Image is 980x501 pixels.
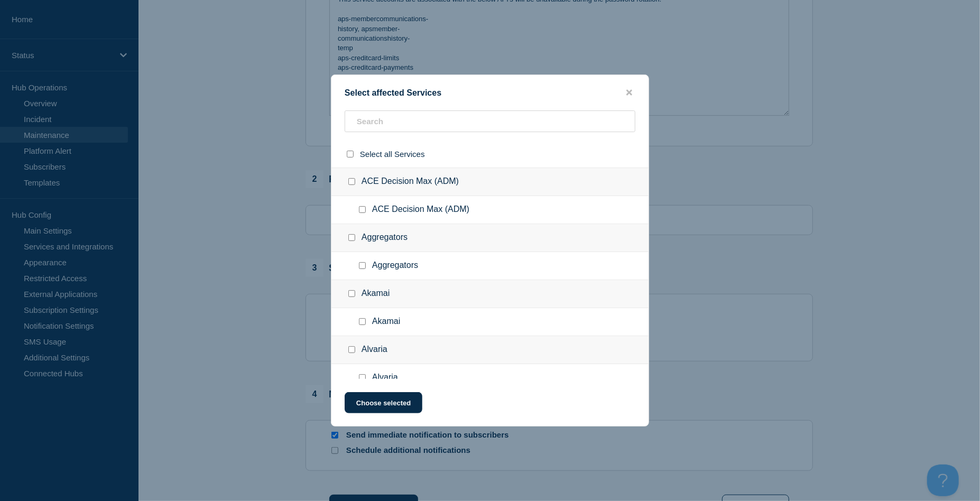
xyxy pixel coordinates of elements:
[372,261,418,271] span: Aggregators
[359,206,366,213] input: ACE Decision Max (ADM) checkbox
[331,224,649,252] div: Aggregators
[345,110,635,132] input: Search
[359,318,366,325] input: Akamai checkbox
[348,346,355,353] input: Alvaria checkbox
[359,374,366,381] input: Alvaria checkbox
[331,168,649,196] div: ACE Decision Max (ADM)
[345,392,422,413] button: Choose selected
[331,280,649,308] div: Akamai
[360,150,425,159] span: Select all Services
[359,262,366,269] input: Aggregators checkbox
[372,317,400,327] span: Akamai
[331,88,649,98] div: Select affected Services
[372,205,469,215] span: ACE Decision Max (ADM)
[372,373,398,383] span: Alvaria
[347,151,354,157] input: select all checkbox
[348,290,355,297] input: Akamai checkbox
[348,178,355,185] input: ACE Decision Max (ADM) checkbox
[348,234,355,241] input: Aggregators checkbox
[331,336,649,364] div: Alvaria
[623,88,635,98] button: close button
